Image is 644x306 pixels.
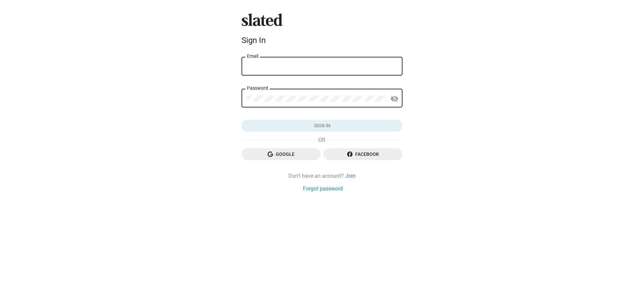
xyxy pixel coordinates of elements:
[241,13,402,48] sl-branding: Sign In
[323,148,402,160] button: Facebook
[345,172,356,179] a: Join
[390,94,398,104] mat-icon: visibility_off
[303,185,343,192] a: Forgot password
[241,148,321,160] button: Google
[329,148,397,160] span: Facebook
[241,36,402,45] div: Sign In
[388,92,401,105] button: Show password
[241,172,402,179] div: Don't have an account?
[247,148,315,160] span: Google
